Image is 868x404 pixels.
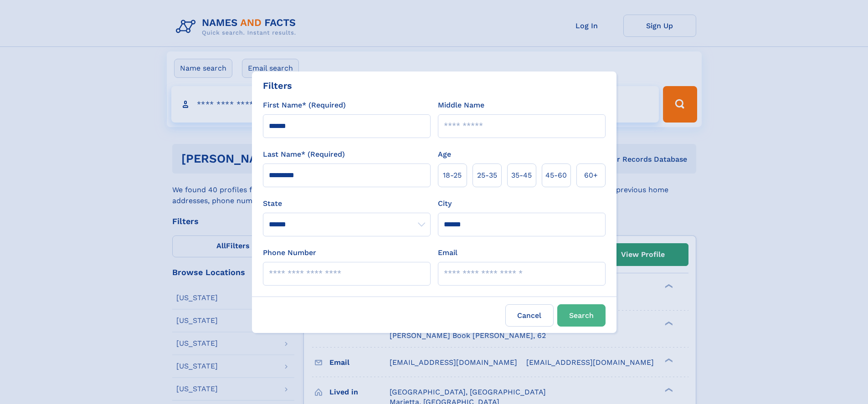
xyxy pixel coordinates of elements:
[438,247,457,258] label: Email
[263,79,292,92] div: Filters
[263,198,431,209] label: State
[438,100,484,111] label: Middle Name
[443,170,462,181] span: 18‑25
[263,149,345,160] label: Last Name* (Required)
[438,198,452,209] label: City
[511,170,532,181] span: 35‑45
[438,149,451,160] label: Age
[263,247,316,258] label: Phone Number
[477,170,497,181] span: 25‑35
[263,100,346,111] label: First Name* (Required)
[584,170,598,181] span: 60+
[505,304,554,327] label: Cancel
[557,304,606,327] button: Search
[545,170,567,181] span: 45‑60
